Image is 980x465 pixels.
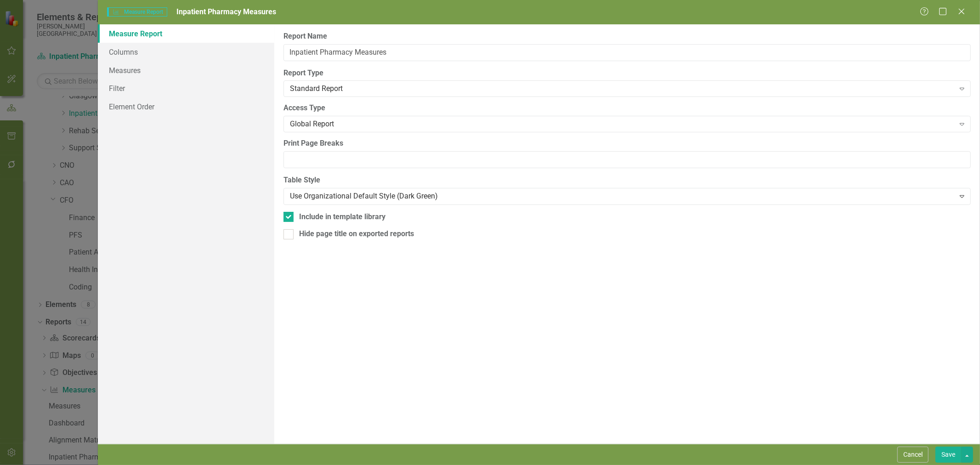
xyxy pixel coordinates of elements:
span: Inpatient Pharmacy Measures [176,7,276,16]
div: Global Report [290,119,954,130]
span: Measure Report [107,7,167,17]
input: Report Name [283,44,971,61]
div: Include in template library [299,212,385,222]
div: Standard Report [290,84,954,94]
label: Access Type [283,103,971,113]
button: Cancel [897,447,929,463]
label: Report Name [283,31,971,42]
a: Measure Report [98,24,274,43]
div: Hide page title on exported reports [299,229,414,239]
a: Measures [98,61,274,79]
a: Filter [98,79,274,97]
a: Columns [98,43,274,61]
label: Report Type [283,68,971,79]
button: Save [935,447,961,463]
label: Table Style [283,175,971,186]
label: Print Page Breaks [283,138,971,149]
a: Element Order [98,97,274,116]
